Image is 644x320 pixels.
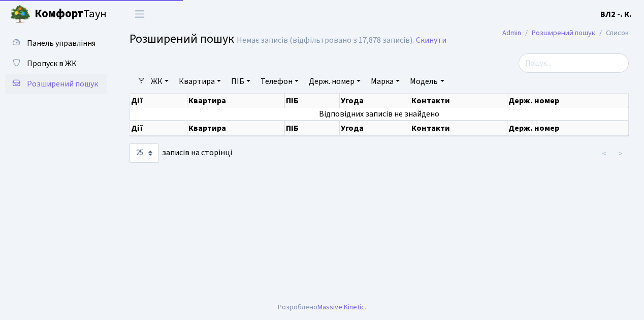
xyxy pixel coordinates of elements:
span: Пропуск в ЖК [27,58,77,69]
img: logo.png [10,4,30,24]
span: Таун [35,6,107,23]
b: ВЛ2 -. К. [600,9,632,20]
th: ПІБ [285,94,340,108]
a: Модель [406,73,448,90]
span: Розширений пошук [130,30,234,48]
span: Розширений пошук [27,78,98,90]
b: Комфорт [35,6,83,22]
th: Контакти [410,121,507,136]
a: Пропуск в ЖК [5,53,107,74]
a: Марка [367,73,404,90]
th: Угода [340,121,410,136]
th: Контакти [410,94,507,108]
th: Держ. номер [507,121,629,136]
a: ЖК [147,73,173,90]
a: Розширений пошук [532,27,595,38]
a: Розширений пошук [5,74,107,94]
th: Дії [130,94,187,108]
th: Держ. номер [507,94,629,108]
a: Панель управління [5,33,107,53]
li: Список [595,27,629,39]
div: Розроблено . [278,302,366,313]
th: Квартира [187,94,285,108]
input: Пошук... [519,53,629,73]
td: Відповідних записів не знайдено [130,108,629,120]
a: ПІБ [227,73,254,90]
label: записів на сторінці [130,143,232,163]
th: Угода [340,94,410,108]
a: Admin [502,27,521,38]
th: ПІБ [285,121,340,136]
a: ВЛ2 -. К. [600,8,632,20]
span: Панель управління [27,38,95,49]
a: Квартира [175,73,225,90]
a: Телефон [256,73,303,90]
a: Massive Kinetic [317,302,365,312]
th: Квартира [187,121,285,136]
nav: breadcrumb [487,22,644,44]
div: Немає записів (відфільтровано з 17,878 записів). [237,36,414,45]
button: Переключити навігацію [127,6,152,22]
select: записів на сторінці [130,143,159,163]
th: Дії [130,121,187,136]
a: Скинути [416,36,446,45]
a: Держ. номер [305,73,365,90]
